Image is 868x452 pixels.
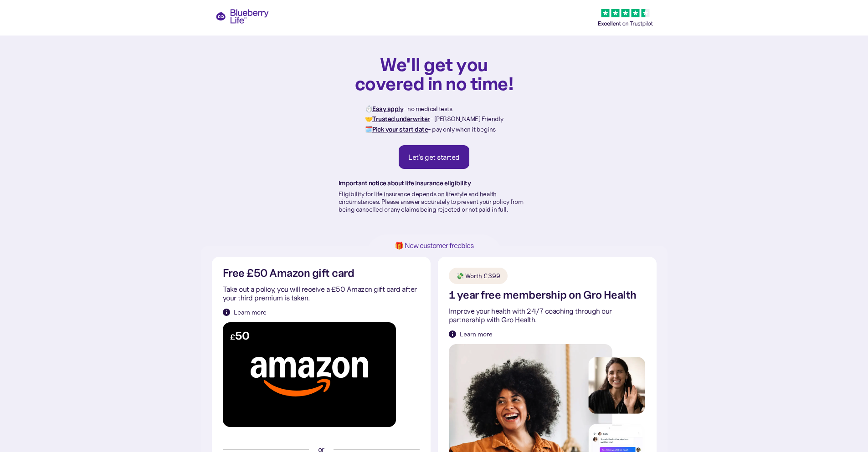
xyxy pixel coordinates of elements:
h1: 🎁 New customer freebies [380,242,488,249]
p: Improve your health with 24/7 coaching through our partnership with Gro Health. [449,307,646,324]
a: Learn more [449,330,493,339]
div: 💸 Worth £399 [456,271,500,280]
div: Learn more [460,330,493,339]
div: Let's get started [408,152,460,162]
h2: 1 year free membership on Gro Health [449,289,637,301]
a: Let's get started [399,145,469,169]
strong: Easy apply [372,105,403,113]
p: Eligibility for life insurance depends on lifestyle and health circumstances. Please answer accur... [339,190,530,213]
strong: Important notice about life insurance eligibility [339,179,471,187]
a: Learn more [223,308,267,317]
div: Learn more [234,308,267,317]
h1: We'll get you covered in no time! [354,55,514,93]
p: ⏱️ - no medical tests 🤝 - [PERSON_NAME] Friendly 🗓️ - pay only when it begins [365,104,503,134]
p: Take out a policy, you will receive a £50 Amazon gift card after your third premium is taken. [223,285,420,302]
strong: Trusted underwriter [372,115,430,123]
strong: Pick your start date [372,125,428,133]
h2: Free £50 Amazon gift card [223,268,354,279]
